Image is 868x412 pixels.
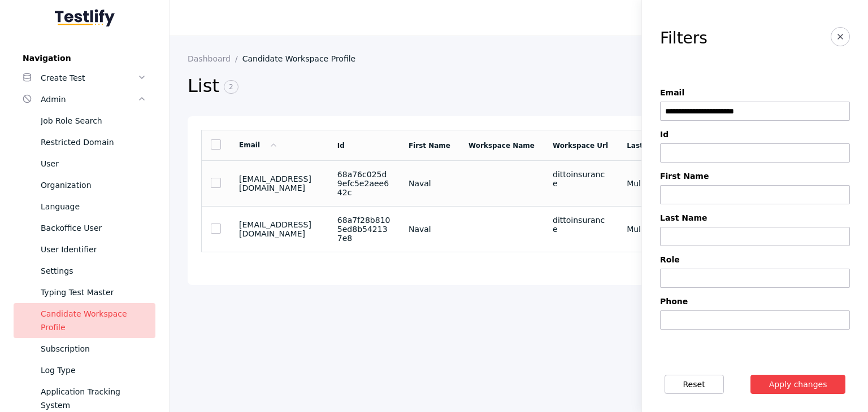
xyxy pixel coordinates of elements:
a: Language [14,196,155,217]
section: [EMAIL_ADDRESS][DOMAIN_NAME] [239,174,319,192]
div: User Identifier [41,243,146,256]
td: Workspace Url [544,130,618,161]
div: Subscription [41,342,146,356]
a: Restricted Domain [14,132,155,153]
a: Typing Test Master [14,282,155,303]
a: Job Role Search [14,110,155,132]
div: Backoffice User [41,221,146,235]
img: Testlify - Backoffice [55,9,115,27]
div: Typing Test Master [41,286,146,299]
a: Organization [14,174,155,196]
a: Settings [14,260,155,282]
div: Create Test [41,71,137,85]
section: Naval [409,225,450,234]
div: Log Type [41,363,146,377]
div: Candidate Workspace Profile [41,307,146,334]
section: Mulla [627,179,667,188]
div: Restricted Domain [41,135,146,149]
span: 2 [224,80,238,94]
a: Last Name [627,142,667,150]
section: [EMAIL_ADDRESS][DOMAIN_NAME] [239,220,319,238]
label: Id [660,130,850,139]
label: Role [660,255,850,264]
a: Subscription [14,338,155,360]
label: Navigation [14,54,155,63]
a: Dashboard [188,54,242,63]
div: User [41,157,146,170]
h3: Filters [660,29,708,47]
td: Workspace Name [459,130,544,161]
label: Last Name [660,213,850,222]
div: Settings [41,264,146,278]
div: dittoinsurance [553,170,609,188]
a: First Name [409,142,450,150]
a: User [14,153,155,174]
a: User Identifier [14,239,155,260]
section: Mulla [627,225,667,234]
label: First Name [660,172,850,181]
div: Language [41,200,146,213]
div: Admin [41,93,137,106]
section: Naval [409,179,450,188]
div: Job Role Search [41,114,146,128]
h2: List [188,74,661,98]
button: Apply changes [750,375,846,394]
a: Backoffice User [14,217,155,239]
section: 68a76c025d9efc5e2aee642c [337,170,390,197]
label: Email [660,88,850,97]
button: Reset [665,375,724,394]
div: Organization [41,178,146,192]
div: dittoinsurance [553,216,609,234]
div: Application Tracking System [41,385,146,412]
a: Candidate Workspace Profile [14,303,155,338]
a: Id [337,142,345,150]
a: Candidate Workspace Profile [242,54,365,63]
a: Log Type [14,360,155,381]
label: Phone [660,297,850,306]
a: Email [239,141,278,149]
section: 68a7f28b8105ed8b542137e8 [337,216,390,243]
